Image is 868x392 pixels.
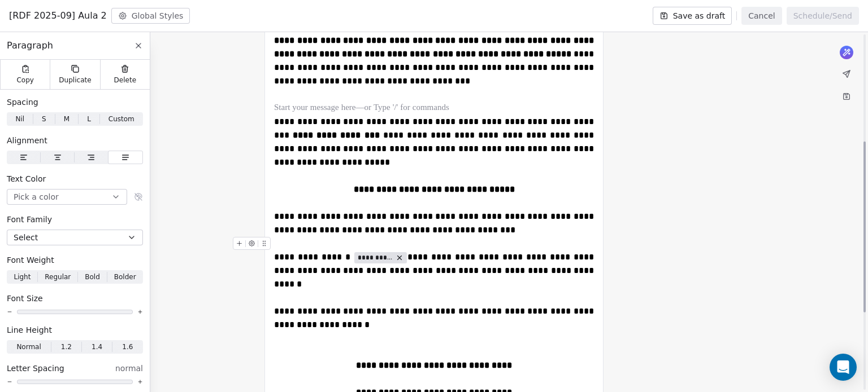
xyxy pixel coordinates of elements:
span: Select [14,232,38,243]
span: Letter Spacing [7,363,64,374]
span: Font Weight [7,254,54,266]
span: S [42,114,46,124]
span: Nil [15,114,24,124]
span: normal [115,363,143,374]
span: Line Height [7,324,52,336]
span: L [87,114,91,124]
button: Schedule/Send [787,7,859,25]
span: Regular [45,272,71,282]
span: 1.2 [61,342,72,352]
button: Global Styles [111,8,190,24]
button: Save as draft [653,7,732,25]
button: Pick a color [7,189,127,205]
span: Alignment [7,135,47,146]
span: Font Family [7,214,52,225]
span: Paragraph [7,39,53,52]
span: Bolder [114,272,136,282]
span: Delete [114,76,137,85]
span: Bold [85,272,100,282]
div: Open Intercom Messenger [830,354,857,381]
span: [RDF 2025-09] Aula 2 [9,9,107,23]
span: Custom [108,114,134,124]
span: Text Color [7,173,46,184]
span: 1.4 [92,342,102,352]
span: M [64,114,70,124]
span: Spacing [7,96,38,108]
span: Normal [16,342,41,352]
span: Font Size [7,293,43,304]
span: Copy [16,76,34,85]
span: 1.6 [122,342,133,352]
button: Cancel [741,7,782,25]
span: Duplicate [59,76,91,85]
span: Light [14,272,31,282]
